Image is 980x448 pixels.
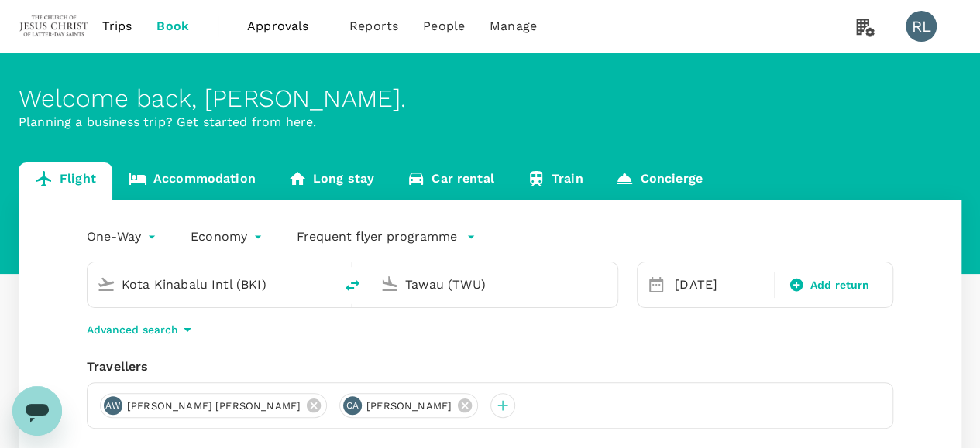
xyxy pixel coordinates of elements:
span: Approvals [247,17,325,36]
a: Flight [19,162,112,200]
span: Trips [102,17,132,36]
div: AW [104,396,122,415]
a: Train [511,162,600,200]
input: Depart from [122,272,301,296]
a: Car rental [390,162,511,200]
p: Planning a business trip? Get started from here. [19,113,961,132]
div: RL [906,11,937,42]
div: Travellers [87,357,893,376]
p: Advanced search [87,322,178,337]
div: AW[PERSON_NAME] [PERSON_NAME] [100,393,327,418]
div: CA [343,396,362,415]
span: Manage [490,17,537,36]
div: Economy [191,224,266,249]
div: Welcome back , [PERSON_NAME] . [19,84,961,113]
button: Open [607,282,610,286]
img: The Malaysian Church of Jesus Christ of Latter-day Saints [19,9,90,43]
a: Accommodation [112,162,272,200]
span: Add return [810,277,870,293]
div: CA[PERSON_NAME] [339,393,478,418]
button: Frequent flyer programme [297,227,476,246]
button: Advanced search [87,320,197,339]
span: People [423,17,465,36]
a: Concierge [599,162,718,200]
div: [DATE] [669,269,771,300]
input: Going to [405,272,585,296]
span: [PERSON_NAME] [PERSON_NAME] [118,398,310,414]
button: delete [334,267,371,304]
a: Long stay [272,162,390,200]
span: Book [156,17,189,36]
button: Open [323,282,326,286]
span: [PERSON_NAME] [357,398,461,414]
p: Frequent flyer programme [297,227,457,246]
iframe: Button to launch messaging window [12,386,62,436]
div: One-Way [87,224,160,249]
span: Reports [349,17,398,36]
